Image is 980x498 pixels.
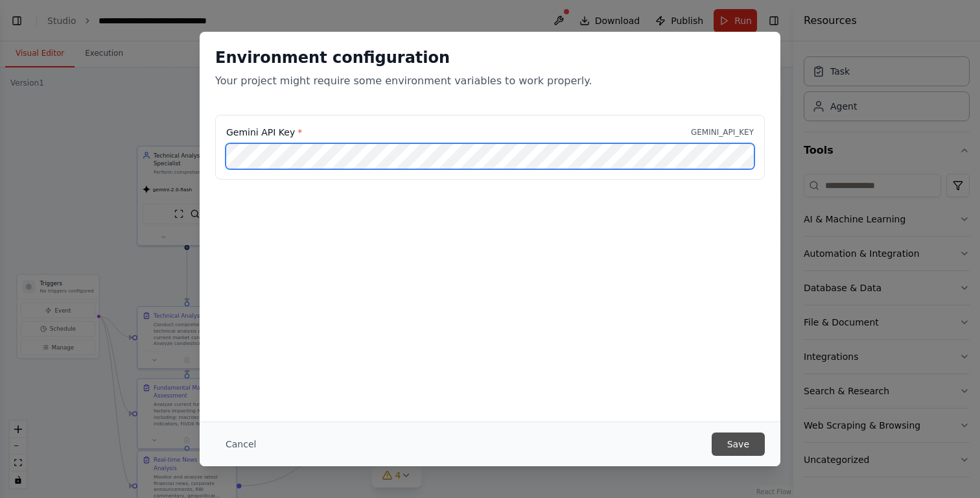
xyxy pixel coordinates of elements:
[215,47,765,68] h2: Environment configuration
[691,127,754,137] p: GEMINI_API_KEY
[215,73,765,89] p: Your project might require some environment variables to work properly.
[226,126,302,139] label: Gemini API Key
[215,433,266,456] button: Cancel
[712,433,765,456] button: Save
